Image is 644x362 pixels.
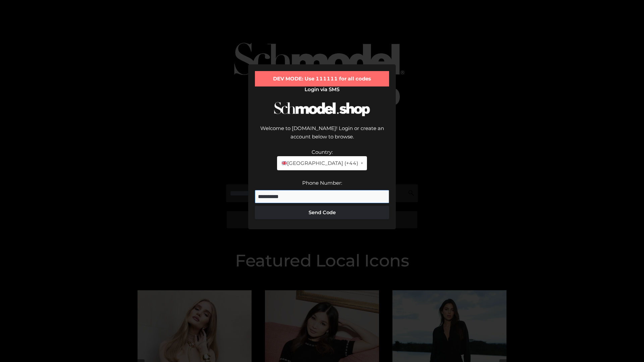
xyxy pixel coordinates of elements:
[281,159,358,168] span: [GEOGRAPHIC_DATA] (+44)
[272,96,372,122] img: Schmodel Logo
[302,180,342,186] label: Phone Number:
[255,124,389,148] div: Welcome to [DOMAIN_NAME]! Login or create an account below to browse.
[255,86,389,93] h2: Login via SMS
[312,149,333,155] label: Country:
[255,206,389,219] button: Send Code
[255,71,389,86] div: DEV MODE: Use 111111 for all codes
[282,161,287,166] img: 🇬🇧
